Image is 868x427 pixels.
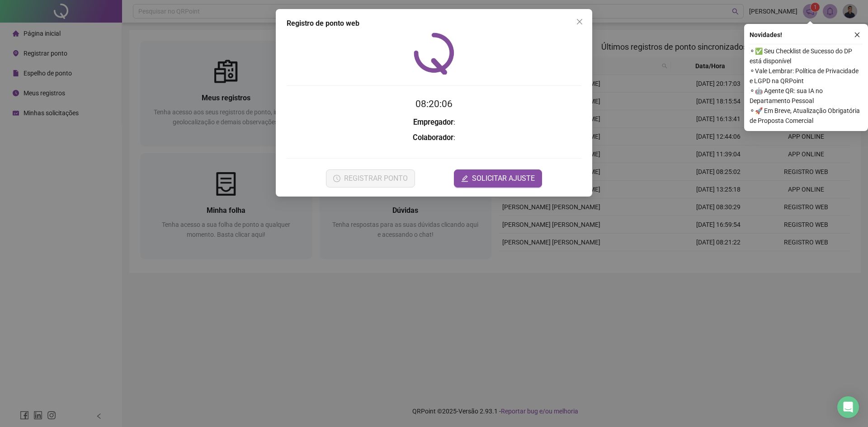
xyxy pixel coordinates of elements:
span: Novidades ! [750,30,782,40]
span: close [854,32,860,38]
span: edit [461,175,468,182]
time: 08:20:06 [415,99,453,109]
span: close [576,18,583,25]
button: editSOLICITAR AJUSTE [454,169,542,188]
span: ⚬ 🚀 Em Breve, Atualização Obrigatória de Proposta Comercial [750,106,863,126]
strong: Empregador [413,118,453,127]
h3: : [287,117,581,128]
div: Open Intercom Messenger [837,396,859,418]
span: SOLICITAR AJUSTE [472,173,535,184]
span: ⚬ Vale Lembrar: Política de Privacidade e LGPD na QRPoint [750,66,863,86]
span: ⚬ 🤖 Agente QR: sua IA no Departamento Pessoal [750,86,863,106]
button: REGISTRAR PONTO [326,169,415,188]
strong: Colaborador [413,133,453,142]
h3: : [287,132,581,144]
img: QRPoint [414,33,454,75]
div: Registro de ponto web [287,18,581,29]
button: Close [572,14,587,29]
span: ⚬ ✅ Seu Checklist de Sucesso do DP está disponível [750,46,863,66]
